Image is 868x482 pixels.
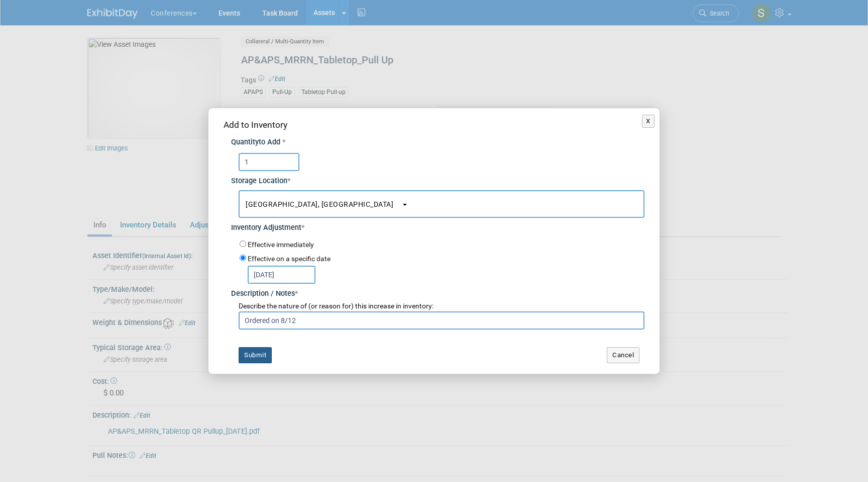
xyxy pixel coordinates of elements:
[224,120,287,130] span: Add to Inventory
[239,190,644,218] button: [GEOGRAPHIC_DATA], [GEOGRAPHIC_DATA]
[239,347,272,363] button: Submit
[248,255,331,263] label: Effective on a specific date
[642,115,655,128] button: X
[248,240,314,250] label: Effective immediately
[231,284,644,299] div: Description / Notes
[231,218,644,233] div: Inventory Adjustment
[246,200,401,208] span: [GEOGRAPHIC_DATA], [GEOGRAPHIC_DATA]
[259,138,280,146] span: to Add
[231,137,644,148] div: Quantity
[248,266,315,284] input: Effective Date
[607,347,639,363] button: Cancel
[239,302,433,310] span: Describe the nature of (or reason for) this increase in inventory:
[231,171,644,187] div: Storage Location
